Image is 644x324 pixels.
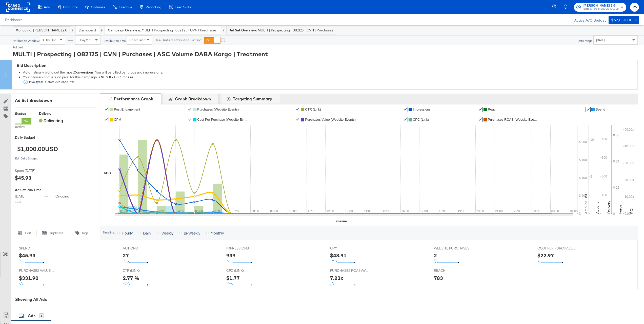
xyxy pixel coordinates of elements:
div: Ad Set Run Time [15,188,96,192]
button: Edit [11,230,36,236]
a: ✔ [403,117,408,122]
div: Timeline: [103,231,115,234]
text: Amount (USD) [584,191,588,214]
span: Feed Suite [175,5,191,9]
span: CPC (LINK) [226,268,264,273]
a: ✔ [478,117,483,122]
div: Date range: [577,39,593,43]
span: 1 Day Clicks [43,38,59,42]
strong: Managing: [15,28,32,32]
strong: Campaign Overview: [108,28,141,32]
div: Bid Description [17,63,635,68]
span: REACH [434,268,472,273]
span: Edit [25,231,31,236]
span: Duplicate [49,231,64,236]
div: 783 [434,274,443,282]
div: Performance Graph [114,96,153,102]
div: [PERSON_NAME] 2.0 [15,28,67,33]
a: Dashboard [79,28,96,32]
div: 27 [123,252,129,259]
span: Tags [82,231,89,236]
a: ✔ [187,117,192,122]
span: IMPRESSIONS [226,246,264,251]
div: Your chosen conversion pixel for this campaign is [23,75,635,85]
span: Weekly [162,230,173,236]
div: Graph Breakdown [175,96,211,102]
span: Daily [143,230,151,236]
span: CTR (LINK) [123,268,161,273]
div: Status [15,111,31,116]
div: Edit Daily Budget [15,157,96,160]
div: Showing All Ads [15,297,638,302]
div: MULTI | Prospecting | 082125 | CVN | Purchases | ASC Volume DABA Kargo | Treatment [13,50,638,58]
span: Post Engagement [114,107,140,111]
span: Block & Tam ([PERSON_NAME]) [583,7,619,11]
div: Automatically bid to get the most . You will be billed per thousand impressions. [23,70,635,75]
span: ACTIONS [123,246,161,251]
div: $331.90 [19,274,38,282]
span: Delivering [39,118,63,123]
span: CPM [330,246,368,251]
text: Actions [595,202,600,214]
text: ROI [629,208,634,214]
span: Purchases ROAS (Website Events) [488,118,538,121]
span: Cost Per Purchase (Website Events) [197,118,248,121]
div: 939 [226,252,235,259]
strong: Ad Set Overview: [230,28,257,32]
div: Ad Set Breakdown [15,98,96,103]
div: 2.77 % [123,274,139,282]
button: CW [630,3,639,12]
a: Campaign Overview: MULTI | Prospecting | 082125 | CVN | Purchases | ASC Volume DABA Kargo [108,28,218,32]
span: Optimize [91,5,105,9]
span: MULTI | Prospecting | 082125 | CVN | Purchases | ASC Volume DABA Kargo | Treatment [142,28,218,33]
span: Reach [488,107,497,111]
a: ✔ [295,107,300,112]
a: Dashboard [5,18,23,22]
strong: VB 2.0 - US Purchase [101,75,133,79]
span: COST PER PURCHASE (WEBSITE EVENTS) [537,246,575,251]
label: Daily Budget [15,135,96,140]
span: [DATE] [596,38,605,42]
span: Ads [28,313,35,318]
div: Active A/C Budget [569,16,606,24]
a: ✔ [104,107,109,112]
span: MULTI | Prospecting | 082125 | CVN | Purchases | ASC Volume DABA Kargo | Treatment [258,28,334,33]
a: ✔ [187,107,192,112]
div: 3 [39,313,44,318]
label: Use Unified Attribution Setting: [154,38,202,43]
a: ✔ [586,107,591,112]
a: ✔ [478,107,483,112]
span: PURCHASES VALUE (WEBSITE EVENTS) [19,268,57,273]
span: Purchases (Website Events) [197,107,239,111]
div: $45.93 [15,174,31,182]
div: 2 [434,252,437,259]
span: PURCHASES ROAS (WEBSITE EVENTS) [330,268,368,273]
div: Targeting Summary [233,96,272,102]
div: Delivery [39,111,63,116]
button: $52,050.00 [609,16,639,24]
span: Ads [44,5,50,9]
div: $45.93 [19,252,35,259]
strong: Pixel type: [29,80,43,84]
div: $1.77 [226,274,240,282]
span: CPC (Link) [413,118,429,121]
span: Reporting [146,5,161,9]
span: CPM [114,118,121,121]
span: Products [63,5,77,9]
div: Attribution Window: [12,39,40,43]
span: 1 Day Views [78,38,94,42]
div: 7.23x [330,274,343,282]
span: Bi-Weekly [184,230,200,236]
span: WEBSITE PURCHASES [434,246,472,251]
div: $48.91 [330,252,347,259]
span: Conversion [129,38,145,42]
a: ✔ [403,107,408,112]
span: Monthly [211,230,224,236]
a: ✔ [295,117,300,122]
div: Timeline [334,219,347,224]
sub: 06:55 [15,200,22,204]
button: Tags [69,230,95,236]
label: Active [15,124,31,129]
button: Duplicate [36,230,69,236]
